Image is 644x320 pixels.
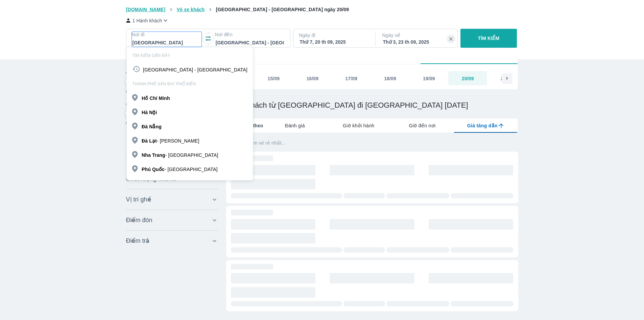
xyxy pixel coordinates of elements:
div: 19/09 [423,75,435,82]
b: Lạt [149,138,157,144]
p: Ngày về [382,32,452,39]
button: 1 Hành khách [126,17,169,24]
b: Đà [142,124,148,129]
p: Ngày đi [299,32,368,39]
p: 1 Hành khách [133,17,162,24]
span: Giờ đi [126,69,140,76]
b: Hồ [142,95,148,101]
div: Thứ 7, 20 th 09, 2025 [300,39,368,45]
p: THÀNH PHỐ SÂN BAY PHỔ BIẾN [127,81,253,87]
b: Minh [159,95,170,101]
div: Thời gian [126,69,218,126]
b: Quốc [152,167,165,172]
p: - [GEOGRAPHIC_DATA] [142,152,218,158]
div: Vị trí ghế [126,191,218,208]
span: Giờ đến nơi [409,122,435,129]
p: [GEOGRAPHIC_DATA] - [GEOGRAPHIC_DATA] [143,66,247,73]
div: Nhà xe [126,147,218,166]
b: Nha [142,152,151,158]
div: Nhà xe [126,131,218,147]
div: Điểm đón [126,212,218,228]
div: Chất lượng nhà xe [126,171,218,187]
p: - [PERSON_NAME] [142,137,199,144]
div: lab API tabs example [263,119,518,133]
b: Nẵng [149,124,162,129]
span: Đánh giá [285,122,305,129]
b: Nội [149,110,157,115]
nav: breadcrumb [126,6,518,13]
span: [DOMAIN_NAME] [126,7,166,12]
p: 00:00 [126,120,138,126]
span: Giờ đến [126,101,144,108]
span: Giờ khởi hành [343,122,374,129]
p: TÌM KIẾM GẦN ĐÂY [127,53,253,58]
div: 15/09 [268,75,280,82]
div: 18/09 [384,75,396,82]
span: Nhà xe [126,135,145,143]
p: Nơi đi [132,31,201,38]
span: [GEOGRAPHIC_DATA] - [GEOGRAPHIC_DATA] ngày 20/09 [216,7,349,12]
h1: Vé xe khách từ [GEOGRAPHIC_DATA] đi [GEOGRAPHIC_DATA] [DATE] [226,101,518,110]
span: Điểm đón [126,216,152,224]
span: Vị trí ghế [126,195,151,204]
b: Chí [149,95,157,101]
div: Thứ 3, 23 th 09, 2025 [383,39,451,45]
span: Chất lượng nhà xe [126,175,176,183]
div: 16/09 [306,75,318,82]
b: Phú [142,167,151,172]
div: Điểm trả [126,233,218,249]
p: - [GEOGRAPHIC_DATA] [142,166,217,173]
div: 20/09 [462,75,474,82]
p: Đang tìm kiếm vé rẻ nhất... [226,140,518,146]
div: 17/09 [345,75,357,82]
span: Giá tăng dần [467,122,498,129]
p: TÌM KIẾM [478,35,500,42]
p: Nơi đến [215,31,285,38]
div: scrollable day and price [60,71,319,86]
b: Hà [142,110,148,115]
b: Đà [142,138,148,144]
span: Vé xe khách [177,7,205,12]
div: 21/09 [501,75,513,82]
span: Điểm trả [126,237,150,245]
button: TÌM KIẾM [460,29,517,48]
p: 00:00 [126,88,138,95]
b: Trang [152,152,165,158]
